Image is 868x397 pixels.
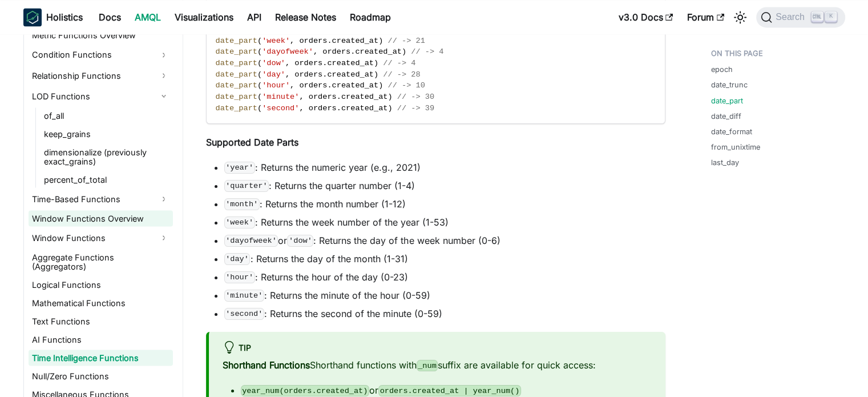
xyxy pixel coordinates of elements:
[711,63,733,74] a: epoch
[224,197,665,211] li: : Returns the month number (1-12)
[299,104,304,113] span: ,
[29,350,173,366] a: Time Intelligence Functions
[711,126,752,137] a: date_format
[257,37,262,45] span: (
[397,93,434,101] span: // -> 30
[216,104,257,113] span: date_part
[711,79,748,90] a: date_trunc
[223,359,310,371] strong: Shorthand Functions
[262,70,285,79] span: 'day'
[224,270,665,284] li: : Returns the hour of the day (0-23)
[216,59,257,67] span: date_part
[224,252,665,266] li: : Returns the day of the month (1-31)
[224,307,665,320] li: : Returns the second of the minute (0-59)
[224,215,665,229] li: : Returns the week number of the year (1-53)
[262,81,290,90] span: 'hour'
[322,47,350,56] span: orders
[262,37,290,45] span: 'week'
[262,104,299,113] span: 'second'
[224,253,251,264] code: 'day'
[257,93,262,101] span: (
[224,235,278,246] code: 'dayofweek'
[756,7,845,27] button: Search (Ctrl+K)
[224,179,665,193] li: : Returns the quarter number (1-4)
[374,59,378,67] span: )
[341,104,388,113] span: created_at
[128,8,168,26] a: AMQL
[29,249,173,274] a: Aggregate Functions (Aggregators)
[224,198,260,210] code: 'month'
[378,37,383,45] span: )
[290,37,294,45] span: ,
[224,290,264,301] code: 'minute'
[387,37,425,45] span: // -> 21
[29,313,173,329] a: Text Functions
[257,104,262,113] span: (
[224,271,255,283] code: 'hour'
[12,34,183,397] nav: Docs sidebar
[223,358,652,372] p: Shorthand functions with suffix are available for quick access:
[92,8,128,26] a: Docs
[387,93,392,101] span: )
[374,70,378,79] span: )
[285,59,290,67] span: ,
[216,70,257,79] span: date_part
[680,8,731,26] a: Forum
[224,162,255,173] code: 'year'
[294,70,322,79] span: orders
[290,81,294,90] span: ,
[224,216,255,228] code: 'week'
[224,180,269,191] code: 'quarter'
[350,47,355,56] span: .
[327,81,332,90] span: .
[262,93,299,101] span: 'minute'
[216,93,257,101] span: date_part
[224,308,264,319] code: 'second'
[383,59,415,67] span: // -> 4
[224,161,665,174] li: : Returns the numeric year (e.g., 2021)
[402,47,406,56] span: )
[257,70,262,79] span: (
[29,295,173,311] a: Mathematical Functions
[383,70,420,79] span: // -> 28
[378,385,521,396] code: orders.created_at | year_num()
[355,47,402,56] span: created_at
[216,47,257,56] span: date_part
[29,66,173,85] a: Relationship Functions
[240,8,268,26] a: API
[285,70,290,79] span: ,
[341,93,388,101] span: created_at
[731,8,749,26] button: Switch between dark and light mode (currently light mode)
[411,47,443,56] span: // -> 4
[29,190,173,208] a: Time-Based Functions
[29,368,173,384] a: Null/Zero Functions
[417,360,438,371] code: _num
[287,235,313,246] code: 'dow'
[825,11,837,22] kbd: K
[29,331,173,347] a: AI Functions
[257,59,262,67] span: (
[29,210,173,226] a: Window Functions Overview
[216,81,257,90] span: date_part
[322,59,327,67] span: .
[343,8,398,26] a: Roadmap
[294,59,322,67] span: orders
[332,37,379,45] span: created_at
[216,37,257,45] span: date_part
[241,385,369,396] code: year_num(orders.created_at)
[224,234,665,247] li: or : Returns the day of the week number (0-6)
[41,144,173,169] a: dimensionalize (previously exact_grains)
[41,126,173,142] a: keep_grains
[168,8,240,26] a: Visualizations
[29,228,173,247] a: Window Functions
[23,8,83,26] a: HolisticsHolistics
[224,288,665,302] li: : Returns the minute of the hour (0-59)
[313,47,318,56] span: ,
[337,104,341,113] span: .
[29,87,173,105] a: LOD Functions
[309,104,337,113] span: orders
[327,37,332,45] span: .
[711,95,743,106] a: date_part
[711,110,741,121] a: date_diff
[241,383,652,397] li: or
